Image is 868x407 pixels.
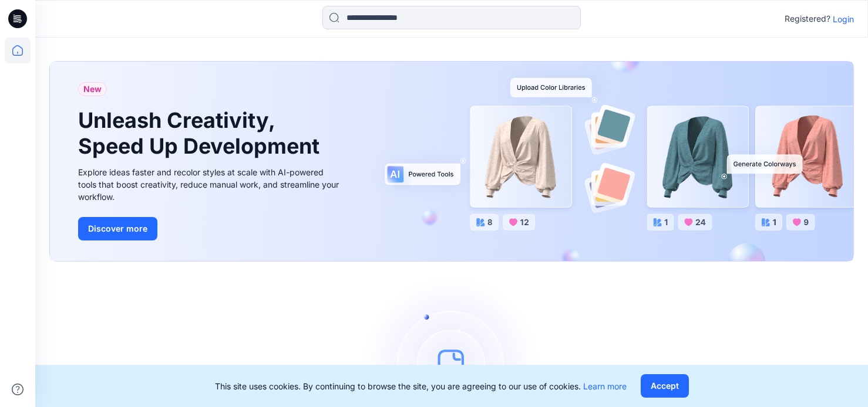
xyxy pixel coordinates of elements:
[833,13,854,25] p: Login
[83,82,102,96] span: New
[78,217,157,240] button: Discover more
[641,374,689,398] button: Accept
[785,12,830,26] p: Registered?
[78,217,342,240] a: Discover more
[78,166,342,203] div: Explore ideas faster and recolor styles at scale with AI-powered tools that boost creativity, red...
[215,380,627,392] p: This site uses cookies. By continuing to browse the site, you are agreeing to our use of cookies.
[583,381,627,391] a: Learn more
[78,108,325,158] h1: Unleash Creativity, Speed Up Development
